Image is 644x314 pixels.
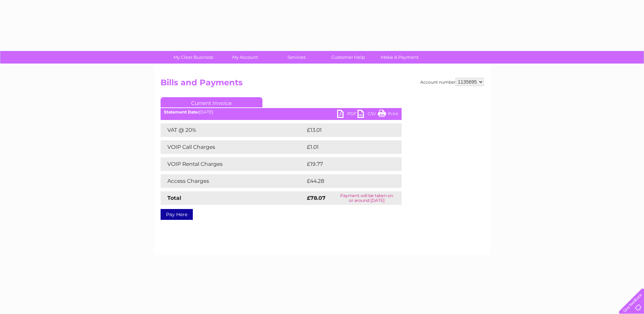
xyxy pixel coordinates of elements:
td: £44.28 [305,174,388,188]
a: PDF [337,110,357,120]
a: Customer Help [320,51,376,64]
a: My Clear Business [165,51,221,64]
td: VAT @ 20% [161,123,305,137]
td: VOIP Call Charges [161,140,305,154]
a: Current Invoice [161,97,262,107]
a: Print [378,110,398,120]
div: [DATE] [161,110,402,115]
strong: £78.07 [307,195,326,201]
td: £19.77 [305,157,387,171]
b: Statement Date: [164,109,199,115]
td: £1.01 [305,140,384,154]
div: Account number [420,78,484,86]
td: VOIP Rental Charges [161,157,305,171]
a: Services [269,51,325,64]
a: CSV [357,110,378,120]
td: Payment will be taken on or around [DATE] [332,191,401,205]
td: Access Charges [161,174,305,188]
h2: Bills and Payments [161,78,484,91]
a: My Account [217,51,273,64]
strong: Total [167,195,181,201]
a: Pay Here [161,209,193,220]
td: £13.01 [305,123,387,137]
a: Make A Payment [372,51,428,64]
